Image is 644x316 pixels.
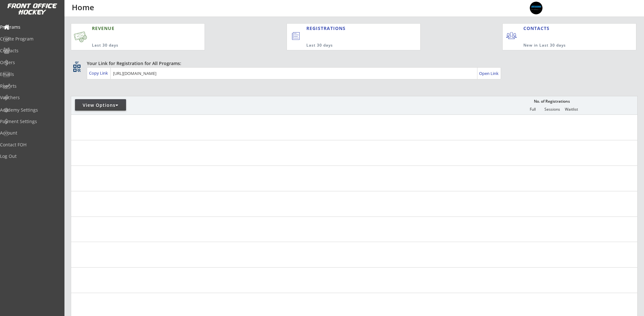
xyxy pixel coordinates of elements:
div: View Options [75,102,126,108]
a: Open Link [479,69,499,78]
div: Copy Link [89,70,109,76]
div: Sessions [543,107,562,112]
div: qr [73,60,80,64]
div: New in Last 30 days [523,43,606,48]
div: Your Link for Registration for All Programs: [87,60,618,67]
div: CONTACTS [523,25,552,32]
div: Waitlist [562,107,581,112]
div: Open Link [479,71,499,76]
div: Last 30 days [92,43,174,48]
div: Full [523,107,542,112]
button: qr_code [72,63,82,73]
div: No. of Registrations [532,99,572,104]
div: Last 30 days [306,43,394,48]
div: REGISTRATIONS [306,25,391,32]
div: REVENUE [92,25,174,32]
